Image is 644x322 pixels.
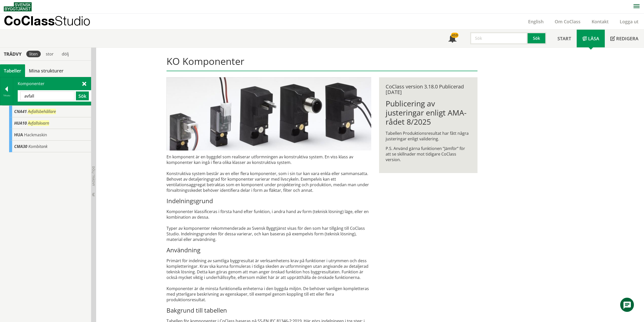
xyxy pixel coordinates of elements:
a: Mina strukturer [25,64,67,77]
a: 459 [443,30,462,47]
h1: Publicering av justeringar enligt AMA-rådet 8/2025 [386,99,471,126]
span: Studio [55,13,90,28]
span: Kombitank [28,144,48,149]
span: Avfallskvarn [28,120,49,126]
img: pilotventiler.jpg [167,77,371,150]
h3: Indelningsgrund [167,197,371,205]
a: CoClassStudio [4,14,101,29]
div: Gå till informationssidan för CoClass Studio [9,117,91,129]
h3: Användning [167,246,371,254]
h3: Bakgrund till tabellen [167,307,371,314]
input: Sök [470,32,528,44]
span: HUA10 [14,120,27,126]
p: CoClass [4,18,90,24]
div: 459 [451,33,459,38]
span: Start [557,35,571,42]
span: Notifikationer [448,35,456,43]
p: P.S. Använd gärna funktionen ”Jämför” för att se skillnader mot tidigare CoClass version. [386,146,471,162]
a: Kontakt [586,18,614,25]
span: Läsa [588,35,599,42]
span: HUA [14,132,23,138]
div: Trädvy [1,51,24,57]
div: Gå till informationssidan för CoClass Studio [9,129,91,141]
div: Gå till informationssidan för CoClass Studio [9,141,91,152]
a: Om CoClass [549,18,586,25]
div: stor [43,51,57,57]
h1: KO Komponenter [167,55,477,71]
span: CMA30 [14,144,27,149]
span: Hackmaskin [24,132,47,138]
div: dölj [59,51,72,57]
span: Redigera [616,35,638,42]
div: liten [26,51,41,57]
span: Avfallsbehållare [28,109,56,114]
button: Sök [528,32,546,44]
span: Stäng sök [82,81,86,86]
a: Start [552,30,577,47]
a: English [523,18,549,25]
img: Svensk Byggtjänst [4,2,32,11]
div: Gå till informationssidan för CoClass Studio [9,106,91,117]
span: CNA41 [14,109,27,114]
div: Tillbaka [0,93,13,98]
a: Redigera [605,30,644,47]
a: Logga ut [614,18,644,25]
span: Dölj trädvy [91,166,96,186]
div: Komponenter [13,77,91,105]
input: Sök [20,91,74,100]
a: Läsa [577,30,605,47]
div: CoClass version 3.18.0 Publicerad [DATE] [386,84,471,95]
button: Sök [76,91,89,100]
p: Tabellen Produktionsresultat har fått några justeringar enligt validering. [386,130,471,142]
